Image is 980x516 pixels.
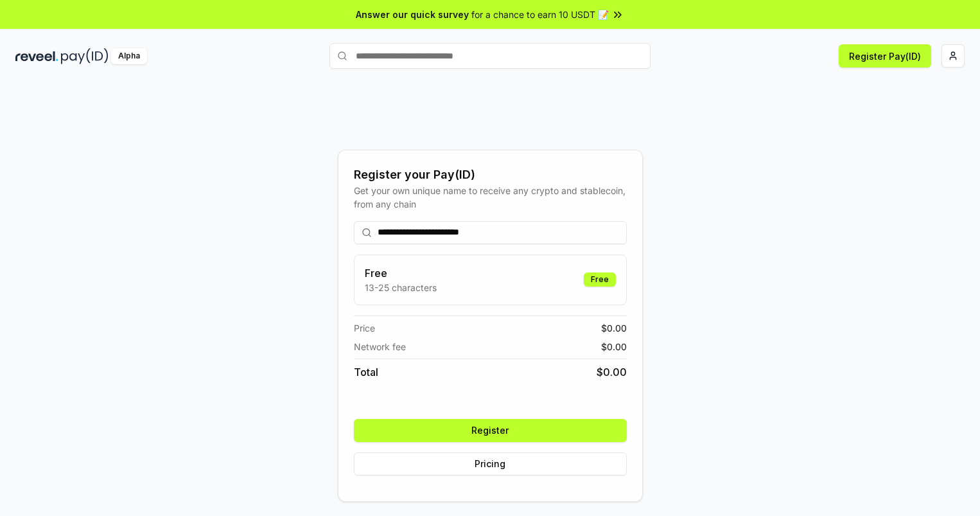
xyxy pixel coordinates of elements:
[354,364,378,380] span: Total
[365,281,437,294] p: 13-25 characters
[601,321,627,335] span: $ 0.00
[584,272,616,287] div: Free
[354,340,406,353] span: Network fee
[365,265,437,281] h3: Free
[471,8,609,21] span: for a chance to earn 10 USDT 📝
[356,8,469,21] span: Answer our quick survey
[354,452,627,476] button: Pricing
[61,48,109,64] img: pay_id
[354,184,627,211] div: Get your own unique name to receive any crypto and stablecoin, from any chain
[597,364,627,380] span: $ 0.00
[601,340,627,353] span: $ 0.00
[354,321,375,335] span: Price
[839,44,931,67] button: Register Pay(ID)
[354,419,627,442] button: Register
[111,48,147,64] div: Alpha
[354,166,627,184] div: Register your Pay(ID)
[15,48,58,64] img: reveel_dark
